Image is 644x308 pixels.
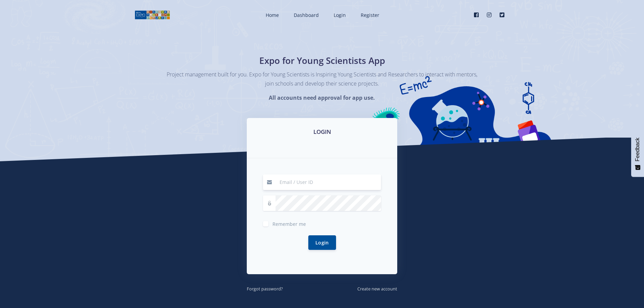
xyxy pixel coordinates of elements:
[199,54,446,67] h1: Expo for Young Scientists App
[135,10,170,20] img: logo01.png
[276,174,381,190] input: Email / User ID
[247,285,283,292] a: Forgot password?
[272,221,306,227] span: Remember me
[635,138,641,161] span: Feedback
[334,12,346,18] span: Login
[269,94,375,101] strong: All accounts need approval for app use.
[287,6,324,24] a: Dashboard
[308,235,336,250] button: Login
[354,6,385,24] a: Register
[259,6,284,24] a: Home
[631,131,644,177] button: Feedback - Show survey
[255,127,389,136] h3: LOGIN
[361,12,379,18] span: Register
[327,6,351,24] a: Login
[266,12,279,18] span: Home
[357,285,397,292] a: Create new account
[357,286,397,292] small: Create new account
[294,12,319,18] span: Dashboard
[167,70,478,88] p: Project management built for you. Expo for Young Scientists is Inspiring Young Scientists and Res...
[247,286,283,292] small: Forgot password?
